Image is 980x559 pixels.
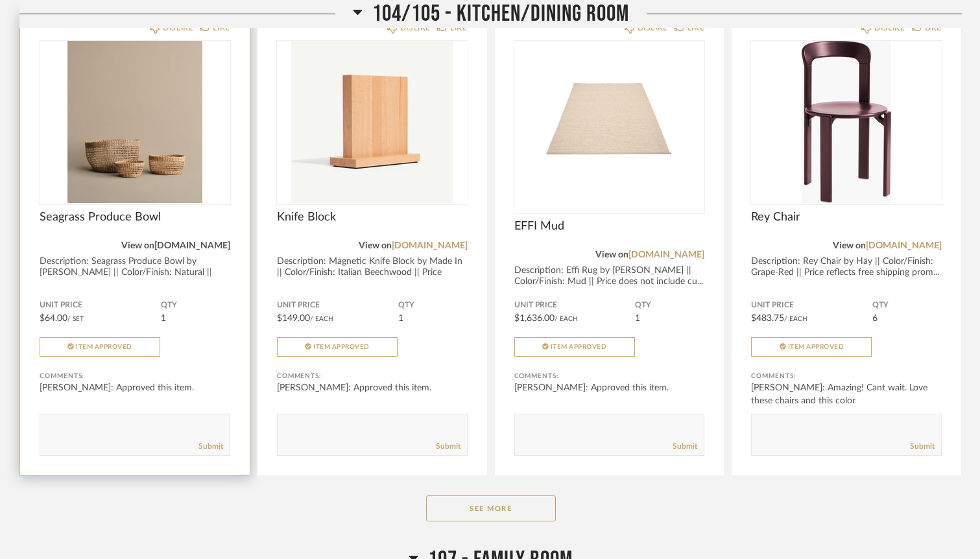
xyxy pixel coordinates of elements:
[788,344,844,350] span: Item Approved
[121,241,154,250] span: View on
[154,241,230,250] a: [DOMAIN_NAME]
[751,370,942,383] div: Comments:
[277,370,468,383] div: Comments:
[392,241,468,250] a: [DOMAIN_NAME]
[40,210,230,224] span: Seagrass Produce Bowl
[40,337,160,357] button: Item Approved
[313,344,370,350] span: Item Approved
[277,314,310,323] span: $149.00
[277,41,468,203] img: undefined
[514,265,705,287] div: Description: Effi Rug by [PERSON_NAME] || Color/Finish: Mud || Price does not include cu...
[910,441,935,452] a: Submit
[514,370,705,383] div: Comments:
[514,337,635,357] button: Item Approved
[198,441,223,452] a: Submit
[161,314,166,323] span: 1
[398,314,403,323] span: 1
[751,41,942,203] img: undefined
[277,210,468,224] span: Knife Block
[514,314,555,323] span: $1,636.00
[866,241,942,250] a: [DOMAIN_NAME]
[40,381,230,394] div: [PERSON_NAME]: Approved this item.
[628,250,704,259] a: [DOMAIN_NAME]
[67,316,84,322] span: / Set
[635,314,640,323] span: 1
[436,441,460,452] a: Submit
[514,219,705,233] span: EFFI Mud
[359,241,392,250] span: View on
[551,344,607,350] span: Item Approved
[751,210,942,224] span: Rey Chair
[751,381,942,407] div: [PERSON_NAME]: Amazing! Cant wait. Love these chairs and this color
[751,337,872,357] button: Item Approved
[40,41,230,203] img: undefined
[514,41,705,203] img: undefined
[595,250,628,259] span: View on
[40,370,230,383] div: Comments:
[426,495,556,521] button: See More
[40,300,161,311] span: Unit Price
[673,441,697,452] a: Submit
[277,256,468,289] div: Description: Magnetic Knife Block by Made In || Color/Finish: Italian Beechwood || Price reflec...
[635,300,704,311] span: QTY
[751,314,784,323] span: $483.75
[514,381,705,394] div: [PERSON_NAME]: Approved this item.
[872,300,942,311] span: QTY
[514,41,705,203] div: 0
[514,300,636,311] span: Unit Price
[784,316,807,322] span: / Each
[277,381,468,394] div: [PERSON_NAME]: Approved this item.
[751,300,872,311] span: Unit Price
[277,300,398,311] span: Unit Price
[872,314,878,323] span: 6
[161,300,230,311] span: QTY
[40,256,230,289] div: Description: Seagrass Produce Bowl by [PERSON_NAME] || Color/Finish: Natural || Price doesn't i...
[277,337,398,357] button: Item Approved
[76,344,132,350] span: Item Approved
[833,241,866,250] span: View on
[555,316,578,322] span: / Each
[398,300,468,311] span: QTY
[751,256,942,278] div: Description: Rey Chair by Hay || Color/Finish: Grape-Red || Price reflects free shipping prom...
[310,316,333,322] span: / Each
[40,314,67,323] span: $64.00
